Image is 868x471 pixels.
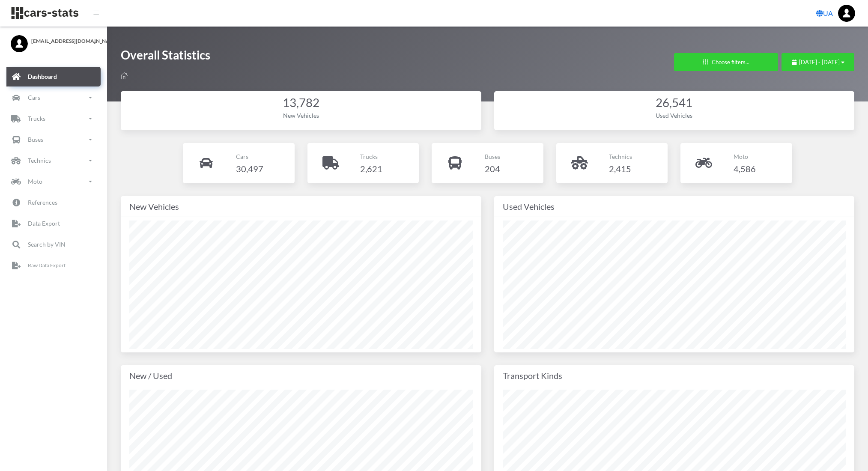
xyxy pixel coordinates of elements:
h4: 30,497 [236,162,263,176]
p: Raw Data Export [28,261,66,270]
a: Raw Data Export [6,256,101,275]
div: 26,541 [503,95,846,111]
a: Cars [6,88,101,107]
div: New Vehicles [129,200,473,213]
a: Trucks [6,109,101,128]
a: Moto [6,172,101,191]
p: Trucks [360,151,382,162]
h1: Overall Statistics [121,47,210,67]
h4: 204 [485,162,500,176]
button: Choose filters... [674,53,778,71]
span: [EMAIL_ADDRESS][DOMAIN_NAME] [31,37,96,45]
a: UA [813,5,836,22]
span: [DATE] - [DATE] [799,59,840,66]
a: References [6,193,101,212]
a: Dashboard [6,67,101,86]
p: Cars [236,151,263,162]
img: navbar brand [11,6,79,20]
p: Dashboard [28,71,57,82]
p: Moto [734,151,756,162]
div: Transport Kinds [503,369,846,382]
p: Trucks [28,113,45,124]
a: Buses [6,130,101,149]
a: [EMAIL_ADDRESS][DOMAIN_NAME] [11,35,96,45]
div: New Vehicles [129,111,473,120]
p: Technics [609,151,632,162]
h4: 4,586 [734,162,756,176]
h4: 2,415 [609,162,632,176]
p: Buses [485,151,500,162]
a: Search by VIN [6,235,101,254]
p: Technics [28,155,51,166]
button: [DATE] - [DATE] [781,53,854,71]
a: Technics [6,151,101,170]
a: Data Export [6,214,101,233]
p: Cars [28,92,40,103]
div: 13,782 [129,95,473,111]
div: Used Vehicles [503,111,846,120]
div: Used Vehicles [503,200,846,213]
h4: 2,621 [360,162,382,176]
p: Buses [28,134,43,145]
p: Moto [28,176,42,187]
p: References [28,197,57,208]
div: New / Used [129,369,473,382]
p: Data Export [28,218,60,229]
p: Search by VIN [28,239,66,250]
img: ... [838,5,855,22]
